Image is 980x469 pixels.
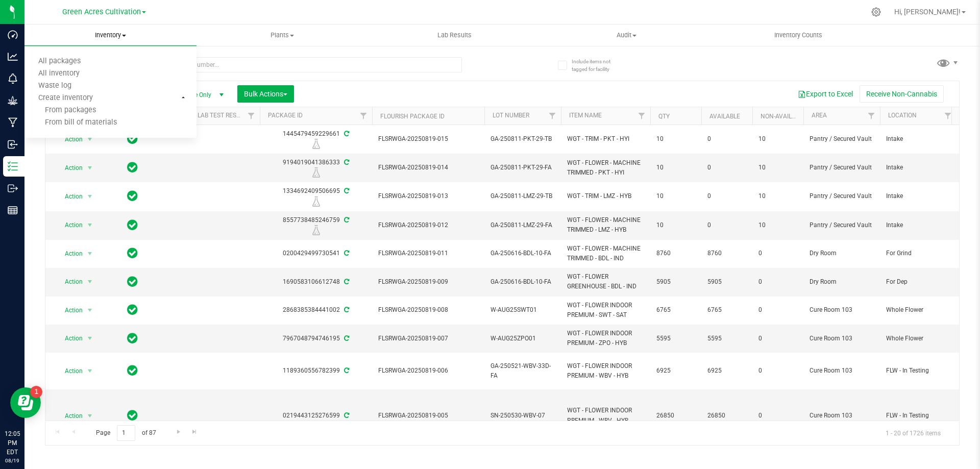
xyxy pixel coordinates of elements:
[888,112,917,119] a: Location
[378,220,478,230] span: FLSRWGA-20250819-012
[886,277,950,287] span: For Dep
[656,334,695,343] span: 5595
[658,113,670,120] a: Qty
[491,361,555,381] span: GA-250521-WBV-33D-FA
[268,112,303,119] a: Package ID
[810,220,874,230] span: Pantry / Secured Vault
[886,220,950,230] span: Intake
[886,305,950,315] span: Whole Flower
[707,220,746,230] span: 0
[894,8,961,16] span: Hi, [PERSON_NAME]!
[656,191,695,201] span: 10
[491,163,555,172] span: GA-250811-PKT-29-FA
[8,95,18,106] inline-svg: Grow
[342,278,349,285] span: Sync from Compliance System
[127,218,138,232] span: In Sync
[8,139,18,150] inline-svg: Inbound
[355,107,372,125] a: Filter
[342,250,349,257] span: Sync from Compliance System
[758,249,797,258] span: 0
[758,334,797,343] span: 0
[24,118,117,127] span: From bill of materials
[243,107,260,125] a: Filter
[870,7,883,17] div: Manage settings
[127,246,138,260] span: In Sync
[8,183,18,193] inline-svg: Outbound
[810,134,874,144] span: Pantry / Secured Vault
[24,57,94,66] span: All packages
[709,113,740,120] a: Available
[886,366,950,376] span: FLW - In Testing
[127,408,138,423] span: In Sync
[810,249,874,258] span: Dry Room
[758,411,797,421] span: 0
[24,106,96,115] span: From packages
[567,134,644,144] span: WGT - TRIM - PKT - HYI
[378,191,478,201] span: FLSRWGA-20250819-013
[886,334,950,343] span: Whole Flower
[877,425,949,440] span: 1 - 20 of 1726 items
[656,277,695,287] span: 5905
[761,31,836,40] span: Inventory Counts
[491,220,555,230] span: GA-250811-LMZ-29-FA
[187,425,202,439] a: Go to the last page
[810,366,874,376] span: Cure Room 103
[56,189,83,204] span: Action
[56,218,83,232] span: Action
[567,361,644,381] span: WGT - FLOWER INDOOR PREMIUM - WBV - HYB
[541,24,713,46] a: Audit
[258,277,374,287] div: 1690583106612748
[860,85,944,103] button: Receive Non-Cannabis
[812,112,827,119] a: Area
[567,329,644,348] span: WGT - FLOWER INDOOR PREMIUM - ZPO - HYB
[24,69,93,78] span: All inventory
[378,411,478,421] span: FLSRWGA-20250819-005
[567,215,644,235] span: WGT - FLOWER - MACHINE TRIMMED - LMZ - HYB
[56,275,83,289] span: Action
[56,364,83,378] span: Action
[45,57,462,72] input: Search Package ID, Item Name, SKU, Lot or Part Number...
[758,191,797,201] span: 10
[567,301,644,320] span: WGT - FLOWER INDOOR PREMIUM - SWT - SAT
[758,366,797,376] span: 0
[5,457,20,464] p: 08/19
[30,386,42,398] iframe: Resource center unread badge
[810,191,874,201] span: Pantry / Secured Vault
[886,134,950,144] span: Intake
[378,249,478,258] span: FLSRWGA-20250819-011
[886,191,950,201] span: Intake
[127,275,138,289] span: In Sync
[886,163,950,172] span: Intake
[758,277,797,287] span: 0
[258,139,374,149] div: R&D Lab Sample
[493,112,529,119] a: Lot Number
[197,24,369,46] a: Plants
[56,246,83,261] span: Action
[127,331,138,345] span: In Sync
[8,30,18,40] inline-svg: Dashboard
[127,303,138,317] span: In Sync
[258,334,374,343] div: 7967048794746195
[84,331,96,345] span: select
[572,58,623,73] span: Include items not tagged for facility
[491,305,555,315] span: W-AUG25SWT01
[8,205,18,215] inline-svg: Reports
[342,367,349,374] span: Sync from Compliance System
[656,366,695,376] span: 6925
[378,134,478,144] span: FLSRWGA-20250819-015
[258,411,374,421] div: 0219443125276599
[491,411,555,421] span: SN-250530-WBV-07
[541,31,712,40] span: Audit
[886,411,950,421] span: FLW - In Testing
[810,277,874,287] span: Dry Room
[369,24,541,46] a: Lab Results
[127,189,138,203] span: In Sync
[491,249,555,258] span: GA-250616-BDL-10-FA
[342,306,349,313] span: Sync from Compliance System
[24,31,197,40] span: Inventory
[10,387,41,418] iframe: Resource center
[258,196,374,207] div: R&D Lab Sample
[491,334,555,343] span: W-AUG25ZPO01
[117,425,135,441] input: 1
